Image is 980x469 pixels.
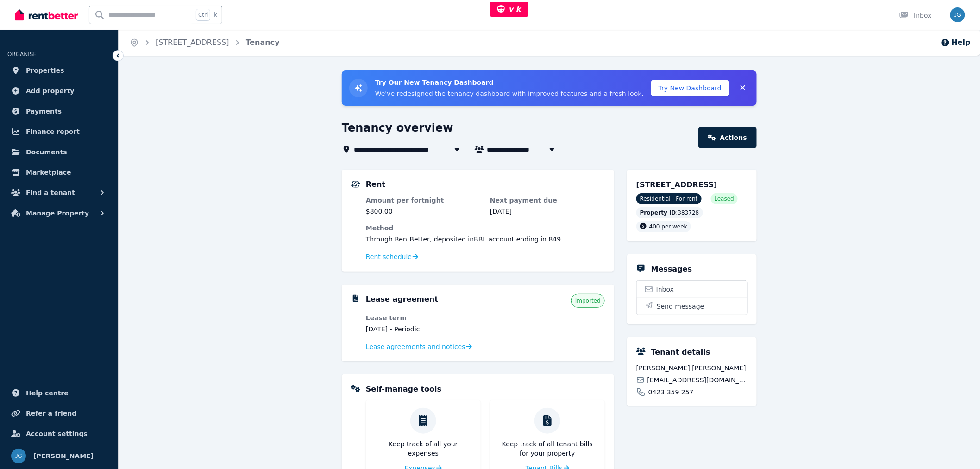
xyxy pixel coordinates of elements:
[698,127,757,148] a: Actions
[366,342,465,351] span: Lease agreements and notices
[342,120,453,135] h1: Tenancy overview
[11,449,26,463] img: Jeremy Goldschmidt
[26,408,76,419] span: Refer a friend
[366,207,481,216] dd: $800.00
[214,11,217,19] span: k
[26,387,69,399] span: Help centre
[950,7,965,22] img: Jeremy Goldschmidt
[366,235,563,243] span: Through RentBetter , deposited in BBL account ending in 849 .
[636,180,717,189] span: [STREET_ADDRESS]
[651,264,692,275] h5: Messages
[26,65,64,76] span: Properties
[7,384,111,402] a: Help centre
[246,38,280,47] a: Tenancy
[366,223,605,233] dt: Method
[33,450,94,462] span: [PERSON_NAME]
[7,143,111,161] a: Documents
[342,70,757,106] div: Try New Tenancy Dashboard
[26,428,88,439] span: Account settings
[366,179,385,190] h5: Rent
[7,204,111,222] button: Manage Property
[7,425,111,443] a: Account settings
[15,8,78,22] img: RentBetter
[366,294,438,305] h5: Lease agreement
[7,102,111,120] a: Payments
[7,163,111,182] a: Marketplace
[351,181,360,188] img: Rental Payments
[941,37,971,48] button: Help
[497,439,597,458] p: Keep track of all tenant bills for your property
[366,384,441,395] h5: Self-manage tools
[366,252,419,261] a: Rent schedule
[637,281,747,298] a: Inbox
[657,302,704,311] span: Send message
[899,11,932,20] div: Inbox
[7,61,111,80] a: Properties
[26,126,80,137] span: Finance report
[637,298,747,315] button: Send message
[196,9,210,21] span: Ctrl
[647,375,748,385] span: [EMAIL_ADDRESS][DOMAIN_NAME]
[119,30,291,56] nav: Breadcrumb
[26,106,62,117] span: Payments
[375,78,644,87] h3: Try Our New Tenancy Dashboard
[490,207,605,216] dd: [DATE]
[156,38,229,47] a: [STREET_ADDRESS]
[366,196,481,205] dt: Amount per fortnight
[715,195,734,203] span: Leased
[636,193,702,204] span: Residential | For rent
[26,208,89,219] span: Manage Property
[7,122,111,141] a: Finance report
[575,297,601,304] span: Imported
[26,146,67,158] span: Documents
[7,82,111,100] a: Add property
[636,363,748,373] span: [PERSON_NAME] [PERSON_NAME]
[366,252,412,261] span: Rent schedule
[366,324,481,334] dd: [DATE] - Periodic
[490,196,605,205] dt: Next payment due
[497,5,521,13] span: v k
[736,81,749,95] button: Collapse banner
[656,285,674,294] span: Inbox
[640,209,676,216] span: Property ID
[651,347,710,358] h5: Tenant details
[649,223,687,230] span: 400 per week
[636,207,703,218] div: : 383728
[7,51,37,57] span: ORGANISE
[26,85,75,96] span: Add property
[366,313,481,323] dt: Lease term
[375,89,644,98] p: We've redesigned the tenancy dashboard with improved features and a fresh look.
[366,342,472,351] a: Lease agreements and notices
[26,187,75,198] span: Find a tenant
[651,80,729,96] button: Try New Dashboard
[7,404,111,423] a: Refer a friend
[7,184,111,202] button: Find a tenant
[648,387,694,397] span: 0423 359 257
[26,167,71,178] span: Marketplace
[373,439,473,458] p: Keep track of all your expenses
